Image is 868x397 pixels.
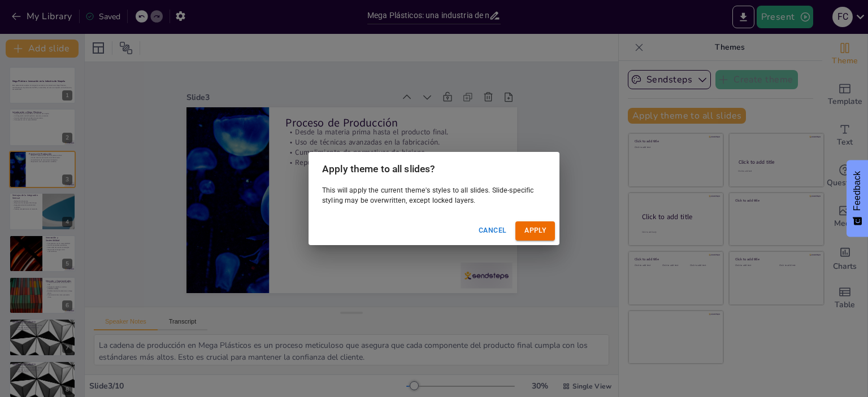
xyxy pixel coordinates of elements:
[322,186,546,206] p: This will apply the current theme's styles to all slides. Slide-specific styling may be overwritt...
[847,160,868,237] button: Feedback - Show survey
[474,221,511,240] button: Cancel
[852,171,862,211] span: Feedback
[515,221,555,240] button: Apply
[309,152,559,186] h2: Apply theme to all slides?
